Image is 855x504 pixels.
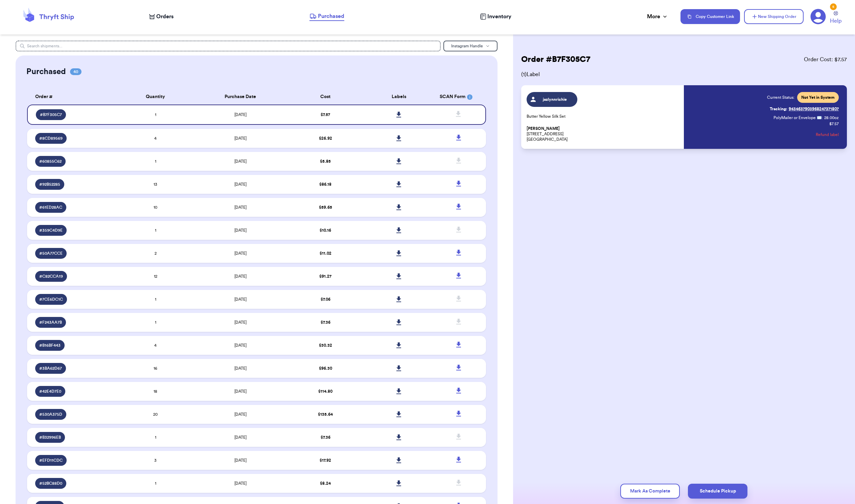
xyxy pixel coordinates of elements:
[539,97,571,102] span: jazlynnrichie
[26,66,66,77] h2: Purchased
[16,41,441,51] input: Search shipments...
[154,182,157,186] span: 13
[234,205,247,209] span: [DATE]
[319,205,332,209] span: $ 59.65
[154,274,157,278] span: 12
[440,93,478,100] div: SCAN Form
[154,458,157,462] span: 3
[39,481,62,486] span: # 52BC88D0
[155,481,156,485] span: 1
[527,126,560,131] span: [PERSON_NAME]
[319,182,331,186] span: $ 86.18
[830,11,841,25] a: Help
[234,343,247,347] span: [DATE]
[155,320,156,324] span: 1
[234,113,247,117] span: [DATE]
[156,13,174,21] span: Orders
[521,54,590,65] h2: Order # B7F305C7
[770,106,787,112] span: Tracking:
[39,366,62,371] span: # 3BA62D67
[527,114,680,119] p: Butter Yellow Silk Set
[804,55,847,64] span: Order Cost: $ 7.57
[234,274,247,278] span: [DATE]
[39,228,63,233] span: # 359C4D9E
[27,89,119,105] th: Order #
[770,104,839,114] a: Tracking:9434637903968247371807
[443,41,498,51] button: Instagram Handle
[234,251,247,255] span: [DATE]
[39,343,61,348] span: # B16BF443
[288,89,362,105] th: Cost
[155,159,156,163] span: 1
[39,251,63,256] span: # 50A77CCE
[480,13,511,21] a: Inventory
[822,115,823,120] span: :
[39,205,62,210] span: # 61ED28AC
[320,228,331,232] span: $ 10.16
[40,112,62,117] span: # B7F305C7
[39,389,61,394] span: # 42E4D7E0
[487,13,511,21] span: Inventory
[154,366,157,370] span: 16
[234,182,247,186] span: [DATE]
[39,458,63,463] span: # EFD11CDC
[801,95,835,100] span: Not Yet in System
[319,274,331,278] span: $ 91.27
[647,13,668,21] div: More
[154,343,157,347] span: 4
[234,412,247,416] span: [DATE]
[234,366,247,370] span: [DATE]
[234,136,247,140] span: [DATE]
[155,228,156,232] span: 1
[318,389,332,393] span: $ 114.80
[155,297,156,301] span: 1
[39,297,63,302] span: # 7CE6DC1C
[321,435,330,439] span: $ 7.36
[192,89,288,105] th: Purchase Date
[39,320,62,325] span: # F243AA7B
[451,44,483,48] span: Instagram Handle
[155,435,156,439] span: 1
[320,159,331,163] span: $ 5.85
[155,113,156,117] span: 1
[744,9,804,24] button: New Shipping Order
[319,343,332,347] span: $ 30.32
[521,70,847,78] span: ( 1 ) Label
[320,458,331,462] span: $ 17.92
[688,484,747,499] button: Schedule Pickup
[119,89,192,105] th: Quantity
[154,205,157,209] span: 10
[39,136,63,141] span: # 8CD89569
[234,297,247,301] span: [DATE]
[318,12,344,20] span: Purchased
[70,68,82,75] span: 40
[153,412,158,416] span: 20
[362,89,436,105] th: Labels
[234,389,247,393] span: [DATE]
[824,115,839,120] span: 28.00 oz
[767,95,794,100] span: Current Status:
[154,389,157,393] span: 18
[320,251,331,255] span: $ 11.02
[321,297,330,301] span: $ 7.06
[309,12,344,21] a: Purchased
[810,9,826,24] a: 5
[830,17,841,25] span: Help
[829,121,839,127] p: $ 7.57
[234,228,247,232] span: [DATE]
[39,412,62,417] span: # 530A375D
[318,412,333,416] span: $ 135.64
[830,3,837,10] div: 5
[320,481,331,485] span: $ 8.24
[680,9,740,24] button: Copy Customer Link
[234,435,247,439] span: [DATE]
[319,136,332,140] span: $ 26.92
[620,484,680,499] button: Mark As Complete
[816,127,839,142] button: Refund label
[149,13,174,21] a: Orders
[39,159,62,164] span: # 60855C62
[234,481,247,485] span: [DATE]
[154,136,157,140] span: 4
[527,126,680,142] p: [STREET_ADDRESS] [GEOGRAPHIC_DATA]
[321,320,330,324] span: $ 7.36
